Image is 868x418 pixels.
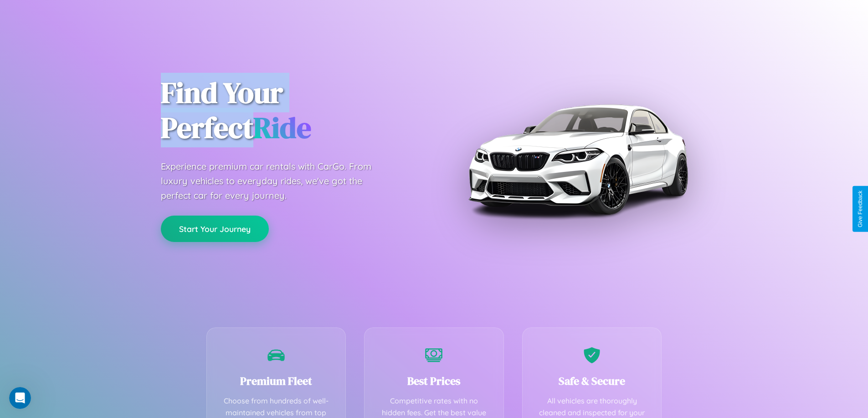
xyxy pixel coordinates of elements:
h3: Best Prices [378,373,490,388]
iframe: Intercom live chat [9,387,31,409]
button: Start Your Journey [161,216,269,242]
h3: Premium Fleet [221,373,332,388]
h3: Safe & Secure [536,373,648,388]
div: Give Feedback [857,191,863,227]
img: Premium BMW car rental vehicle [464,45,692,273]
h1: Find Your Perfect [161,76,421,146]
span: Ride [253,108,311,147]
p: Experience premium car rentals with CarGo. From luxury vehicles to everyday rides, we've got the ... [161,159,389,203]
